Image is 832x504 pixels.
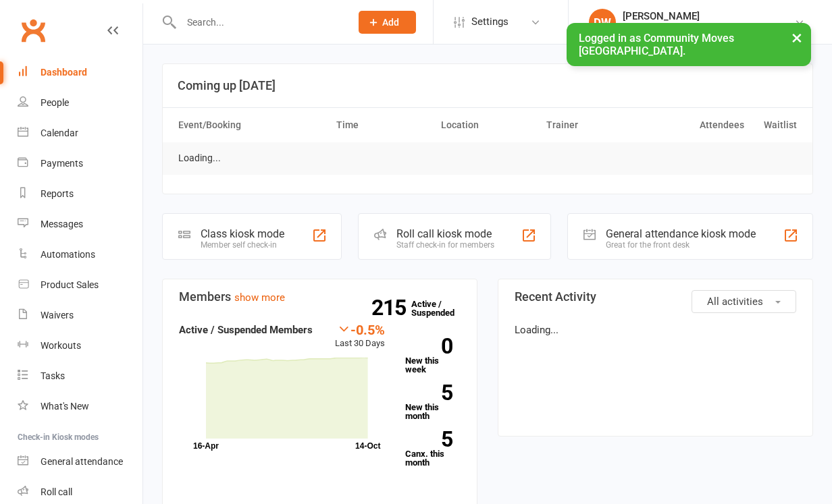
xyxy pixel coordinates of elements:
a: Clubworx [16,13,50,47]
button: Add [359,11,416,34]
div: Messages [41,219,83,229]
div: Calendar [41,128,78,138]
div: Workouts [41,340,81,351]
a: Waivers [18,300,142,331]
div: Community Moves [GEOGRAPHIC_DATA] [623,22,794,34]
p: Loading... [515,322,796,338]
h3: Coming up [DATE] [178,79,798,92]
a: Payments [18,148,142,179]
a: 5New this month [405,385,461,420]
a: Reports [18,179,142,209]
a: Messages [18,209,142,240]
div: Staff check-in for members [396,240,494,250]
a: 5Canx. this month [405,431,461,467]
a: Product Sales [18,270,142,300]
span: Add [382,17,399,28]
span: Logged in as Community Moves [GEOGRAPHIC_DATA]. [579,32,734,57]
div: DW [589,9,616,36]
a: General attendance kiosk mode [18,447,142,477]
a: People [18,88,142,118]
strong: 0 [405,336,452,356]
div: Roll call [41,486,72,497]
div: Roll call kiosk mode [396,227,494,240]
a: show more [234,291,285,304]
div: Tasks [41,370,65,381]
div: General attendance kiosk mode [606,227,756,240]
div: Class kiosk mode [201,227,284,240]
div: -0.5% [335,322,385,337]
a: What's New [18,391,142,422]
div: Member self check-in [201,240,284,250]
div: Waivers [41,310,74,320]
div: Reports [41,188,74,199]
div: People [41,97,69,108]
a: 215Active / Suspended [411,289,471,327]
h3: Members [179,290,461,304]
strong: Active / Suspended Members [179,324,313,336]
a: Workouts [18,331,142,361]
div: Product Sales [41,279,99,290]
div: [PERSON_NAME] [623,10,794,22]
a: Automations [18,240,142,270]
a: 0New this week [405,338,461,374]
h3: Recent Activity [515,290,796,304]
div: Great for the front desk [606,240,756,250]
div: General attendance [41,456,123,467]
span: All activities [707,296,763,308]
input: Search... [177,13,341,32]
div: Dashboard [41,67,87,78]
strong: 5 [405,429,452,449]
strong: 5 [405,383,452,403]
a: Tasks [18,361,142,391]
th: Waitlist [750,108,803,142]
div: What's New [41,401,89,412]
th: Location [435,108,540,142]
a: Dashboard [18,57,142,88]
strong: 215 [371,298,411,318]
span: Settings [471,7,509,37]
div: Automations [41,249,95,260]
a: Calendar [18,118,142,148]
div: Last 30 Days [335,322,385,351]
button: × [785,23,809,52]
div: Payments [41,158,83,169]
button: All activities [692,290,796,313]
th: Trainer [540,108,646,142]
th: Attendees [645,108,750,142]
th: Time [330,108,436,142]
th: Event/Booking [172,108,330,142]
td: Loading... [172,142,227,174]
